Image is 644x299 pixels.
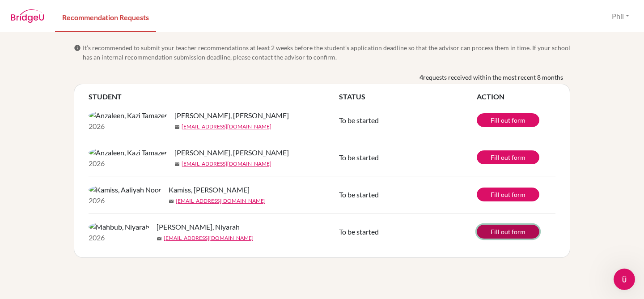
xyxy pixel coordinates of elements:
[419,73,423,82] b: 4
[89,195,161,206] p: 2026
[164,234,254,242] a: [EMAIL_ADDRESS][DOMAIN_NAME]
[339,227,379,236] span: To be started
[74,44,81,51] span: info
[55,1,156,32] a: Recommendation Requests
[157,222,240,232] span: [PERSON_NAME], Niyarah
[89,91,339,102] th: STUDENT
[477,150,539,164] a: Fill out form
[339,153,379,162] span: To be started
[423,73,563,82] span: requests received within the most recent 8 months
[169,199,174,204] span: mail
[174,124,180,130] span: mail
[339,91,477,102] th: STATUS
[477,225,539,239] a: Fill out form
[157,236,162,241] span: mail
[89,232,149,243] p: 2026
[176,197,266,205] a: [EMAIL_ADDRESS][DOMAIN_NAME]
[477,113,539,127] a: Fill out form
[182,123,271,131] a: [EMAIL_ADDRESS][DOMAIN_NAME]
[477,91,555,102] th: ACTION
[182,160,271,168] a: [EMAIL_ADDRESS][DOMAIN_NAME]
[339,190,379,199] span: To be started
[11,9,44,23] img: BridgeU logo
[608,8,633,25] button: Phil
[169,184,250,195] span: Kamiss, [PERSON_NAME]
[174,110,289,121] span: [PERSON_NAME], [PERSON_NAME]
[614,269,635,290] iframe: Intercom live chat
[89,121,167,132] p: 2026
[89,110,167,121] img: Anzaleen, Kazi Tamazer
[174,147,289,158] span: [PERSON_NAME], [PERSON_NAME]
[339,116,379,124] span: To be started
[89,147,167,158] img: Anzaleen, Kazi Tamazer
[89,222,149,232] img: Mahbub, Niyarah
[83,43,570,62] span: It’s recommended to submit your teacher recommendations at least 2 weeks before the student’s app...
[89,158,167,169] p: 2026
[174,162,180,167] span: mail
[89,184,161,195] img: Kamiss, Aaliyah Noor
[477,188,539,201] a: Fill out form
